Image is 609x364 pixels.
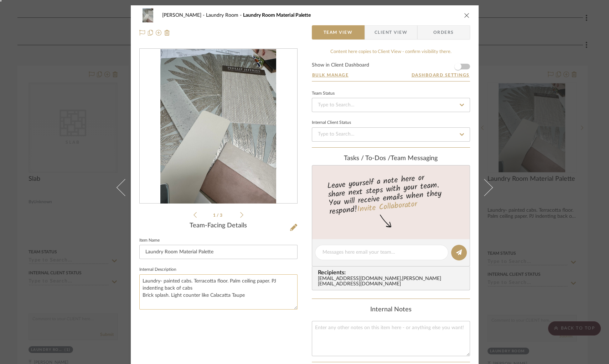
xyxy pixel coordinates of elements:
button: close [464,12,470,19]
span: Team View [324,25,353,39]
img: 937d4f07-96b4-46bb-b568-c18f4288196d_436x436.jpg [160,49,276,204]
input: Type to Search… [312,127,470,142]
div: [EMAIL_ADDRESS][DOMAIN_NAME] , [PERSON_NAME][EMAIL_ADDRESS][DOMAIN_NAME] [318,276,467,287]
div: 0 [140,49,297,204]
div: Team-Facing Details [139,222,298,230]
div: Team Status [312,92,335,95]
button: Dashboard Settings [411,72,470,78]
label: Item Name [139,239,160,242]
span: Laundry Room Material Palette [243,13,311,18]
span: 1 [213,213,217,217]
input: Type to Search… [312,98,470,112]
img: Remove from project [164,30,170,36]
span: Orders [425,25,462,39]
div: team Messaging [312,155,470,163]
div: Internal Client Status [312,121,351,125]
button: Bulk Manage [312,72,349,78]
div: Content here copies to Client View - confirm visibility there. [312,48,470,56]
label: Internal Description [139,268,176,271]
span: Client View [375,25,407,39]
img: 937d4f07-96b4-46bb-b568-c18f4288196d_48x40.jpg [139,8,156,22]
span: Tasks / To-Dos / [344,155,391,162]
input: Enter Item Name [139,245,298,259]
span: Recipients: [318,269,467,276]
div: Leave yourself a note here or share next steps with your team. You will receive emails when they ... [311,170,471,218]
span: 3 [220,213,223,217]
a: Invite Collaborator [356,198,417,216]
span: / [217,213,220,217]
span: [PERSON_NAME] [162,13,206,18]
div: Internal Notes [312,306,470,314]
span: Laundry Room [206,13,243,18]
